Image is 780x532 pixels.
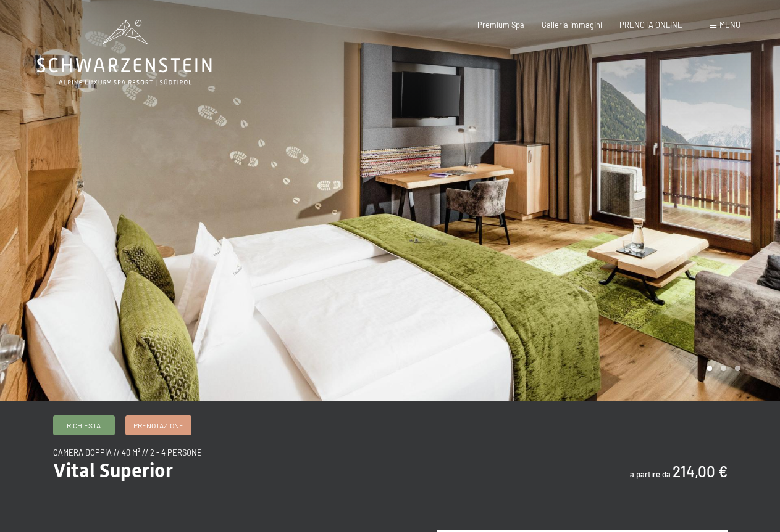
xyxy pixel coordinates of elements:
b: 214,00 € [673,462,728,480]
span: a partire da [630,469,671,479]
span: Prenotazione [133,420,183,431]
a: Richiesta [54,416,114,435]
span: Richiesta [67,420,101,431]
span: Vital Superior [53,459,173,482]
a: Galleria immagini [542,20,602,30]
a: Premium Spa [477,20,524,30]
span: camera doppia // 40 m² // 2 - 4 persone [53,448,202,457]
a: Prenotazione [126,416,191,435]
a: PRENOTA ONLINE [619,20,682,30]
span: Menu [719,20,740,30]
